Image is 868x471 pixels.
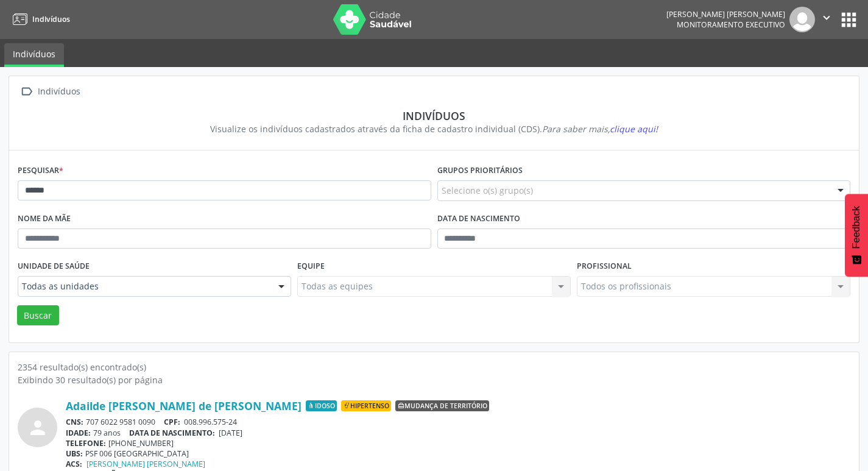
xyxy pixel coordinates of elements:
[86,459,205,469] a: [PERSON_NAME] [PERSON_NAME]
[442,184,533,197] span: Selecione o(s) grupo(s)
[9,9,70,29] a: Indivíduos
[66,428,850,438] div: 79 anos
[26,122,842,135] div: Visualize os indivíduos cadastrados através da ficha de cadastro individual (CDS).
[35,83,82,101] div: Indivíduos
[838,9,859,30] button: apps
[26,109,842,122] div: Indivíduos
[66,417,83,427] span: CNS:
[437,161,523,180] label: Grupos prioritários
[184,417,237,427] span: 008.996.575-24
[666,9,785,19] div: [PERSON_NAME] [PERSON_NAME]
[18,83,82,101] a:  Indivíduos
[17,305,59,326] button: Buscar
[306,400,337,411] span: Idoso
[437,210,520,228] label: Data de nascimento
[789,7,815,32] img: img
[66,438,850,448] div: [PHONE_NUMBER]
[577,257,632,276] label: Profissional
[542,123,658,135] i: Para saber mais,
[18,83,35,101] i: 
[820,11,833,24] i: 
[18,210,71,228] label: Nome da mãe
[22,280,266,292] span: Todas as unidades
[4,43,64,67] a: Indivíduos
[18,374,850,386] div: Exibindo 30 resultado(s) por página
[66,448,83,459] span: UBS:
[395,400,489,411] span: Mudança de território
[164,417,180,427] span: CPF:
[66,438,106,448] span: TELEFONE:
[610,123,658,135] span: clique aqui!
[297,257,325,276] label: Equipe
[18,257,90,276] label: Unidade de saúde
[129,428,215,438] span: DATA DE NASCIMENTO:
[66,428,91,438] span: IDADE:
[66,417,850,427] div: 707 6022 9581 0090
[66,459,82,469] span: ACS:
[18,361,850,374] div: 2354 resultado(s) encontrado(s)
[219,428,242,438] span: [DATE]
[845,194,868,277] button: Feedback - Mostrar pesquisa
[66,399,302,413] a: Adailde [PERSON_NAME] de [PERSON_NAME]
[66,448,850,459] div: PSF 006 [GEOGRAPHIC_DATA]
[851,206,862,249] span: Feedback
[341,400,391,411] span: Hipertenso
[18,161,63,180] label: Pesquisar
[815,7,838,32] button: 
[32,14,70,24] span: Indivíduos
[677,19,785,30] span: Monitoramento Executivo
